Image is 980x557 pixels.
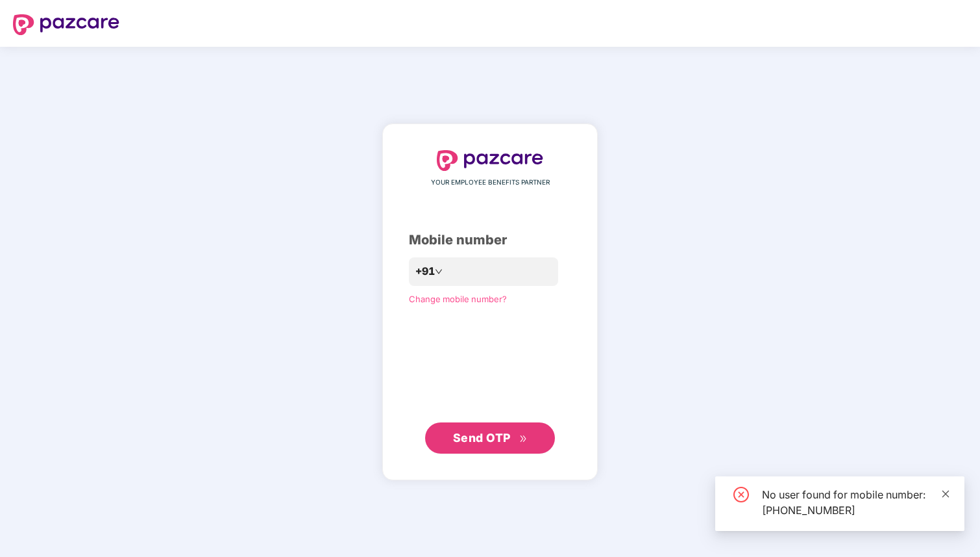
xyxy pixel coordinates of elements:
img: logo [13,14,119,35]
div: No user found for mobile number: [PHONE_NUMBER] [762,487,949,518]
span: Send OTP [453,431,511,445]
span: close [941,489,950,499]
span: close-circle [733,487,749,502]
img: logo [437,150,543,171]
a: Change mobile number? [409,294,507,304]
span: +91 [415,263,435,279]
span: double-right [519,435,528,443]
div: Mobile number [409,230,571,250]
button: Send OTPdouble-right [425,422,555,454]
span: YOUR EMPLOYEE BENEFITS PARTNER [431,177,550,188]
span: down [435,268,443,276]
